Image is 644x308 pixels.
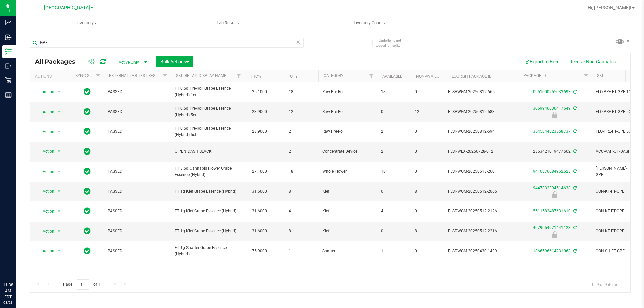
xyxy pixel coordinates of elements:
[37,87,55,97] span: Action
[249,206,270,216] span: 31.6000
[37,246,55,256] span: Action
[44,5,90,11] span: [GEOGRAPHIC_DATA]
[84,246,91,256] span: In Sync
[84,87,91,97] span: In Sync
[84,206,91,216] span: In Sync
[157,16,299,30] a: Lab Results
[415,208,440,214] span: 0
[416,74,446,79] a: Non-Available
[517,191,593,198] div: Newly Received
[175,208,240,214] span: FT 1g Kief Grape Essence (Hybrid)
[249,127,270,136] span: 23.9000
[289,109,314,115] span: 12
[5,63,12,69] inline-svg: Outbound
[84,226,91,236] span: In Sync
[533,186,571,190] a: 9447832394514638
[37,147,55,156] span: Action
[289,89,314,95] span: 18
[289,188,314,195] span: 8
[322,188,373,195] span: Kief
[175,188,240,195] span: FT 1g Kief Grape Essence (Hybrid)
[75,73,101,78] a: Sync Status
[57,279,106,290] span: Page of 1
[175,125,240,138] span: FT 0.5g Pre-Roll Grape Essence (Hybrid) 5ct
[5,34,12,41] inline-svg: Inbound
[517,148,593,155] div: 2363421019477502
[108,188,167,195] span: PASSED
[533,129,571,134] a: 3545844623358737
[30,38,304,48] input: Search Package ID, Item Name, SKU, Lot or Part Number...
[415,148,440,155] span: 0
[55,167,63,176] span: select
[415,128,440,135] span: 0
[322,208,373,214] span: Kief
[249,167,270,176] span: 27.1000
[448,248,514,254] span: FLSRWGM-20250430-1439
[322,168,373,175] span: Whole Flower
[381,168,407,175] span: 18
[565,56,620,67] button: Receive Non-Cannabis
[249,107,270,117] span: 23.9000
[5,77,12,84] inline-svg: Retail
[289,168,314,175] span: 18
[3,282,13,300] p: 11:38 AM EDT
[322,248,373,254] span: Shatter
[175,228,240,234] span: FT 1g Kief Grape Essence (Hybrid)
[533,225,571,230] a: 4079054971441123
[381,188,407,195] span: 0
[156,56,193,67] button: Bulk Actions
[55,187,63,196] span: select
[520,56,565,67] button: Export to Excel
[448,208,514,214] span: FLSRWGM-20250512-2126
[55,246,63,256] span: select
[448,128,514,135] span: FLSRWGM-20250812-594
[572,169,577,174] span: Sync from Compliance System
[175,85,240,98] span: FT 0.5g Pre-Roll Grape Essence (Hybrid) 1ct
[84,147,91,156] span: In Sync
[449,74,492,79] a: Flourish Package ID
[249,187,270,196] span: 31.6000
[37,127,55,136] span: Action
[5,48,12,55] inline-svg: Inventory
[249,246,270,256] span: 75.9000
[381,228,407,234] span: 0
[233,70,245,82] a: Filter
[586,279,624,289] span: 1 - 9 of 9 items
[35,58,82,65] span: All Packages
[55,87,63,97] span: select
[55,107,63,117] span: select
[572,209,577,213] span: Sync from Compliance System
[366,70,377,82] a: Filter
[84,107,91,116] span: In Sync
[322,109,373,115] span: Raw Pre-Roll
[7,254,27,274] iframe: Resource center
[37,227,55,236] span: Action
[108,128,167,135] span: PASSED
[3,300,13,305] p: 08/23
[382,74,402,79] a: Available
[296,38,300,46] span: Clear
[415,89,440,95] span: 0
[572,186,577,190] span: Sync from Compliance System
[160,70,171,82] a: Filter
[324,73,343,78] a: Category
[322,228,373,234] span: Kief
[572,149,577,154] span: Sync from Compliance System
[84,187,91,196] span: In Sync
[108,208,167,214] span: PASSED
[588,5,631,10] span: Hi, [PERSON_NAME]!
[572,106,577,111] span: Sync from Compliance System
[344,20,394,26] span: Inventory Counts
[77,279,89,290] input: 1
[448,148,514,155] span: FLSRWLX-20250728-012
[160,59,189,64] span: Bulk Actions
[249,87,270,97] span: 25.1000
[299,16,440,30] a: Inventory Counts
[175,165,240,178] span: FT 3.5g Cannabis Flower Grape Essence (Hybrid)
[208,20,248,26] span: Lab Results
[517,231,593,238] div: Newly Received
[381,248,407,254] span: 1
[289,148,314,155] span: 2
[5,19,12,26] inline-svg: Analytics
[108,228,167,234] span: PASSED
